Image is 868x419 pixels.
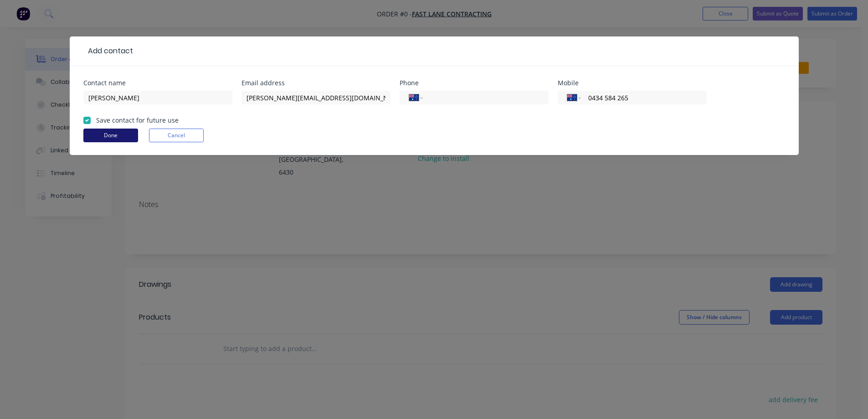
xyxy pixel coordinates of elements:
button: Cancel [149,129,204,142]
div: Phone [400,80,549,86]
div: Mobile [558,80,707,86]
div: Add contact [83,46,133,57]
div: Email address [241,80,390,86]
button: Done [83,129,138,142]
div: Contact name [83,80,232,86]
label: Save contact for future use [96,115,179,125]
